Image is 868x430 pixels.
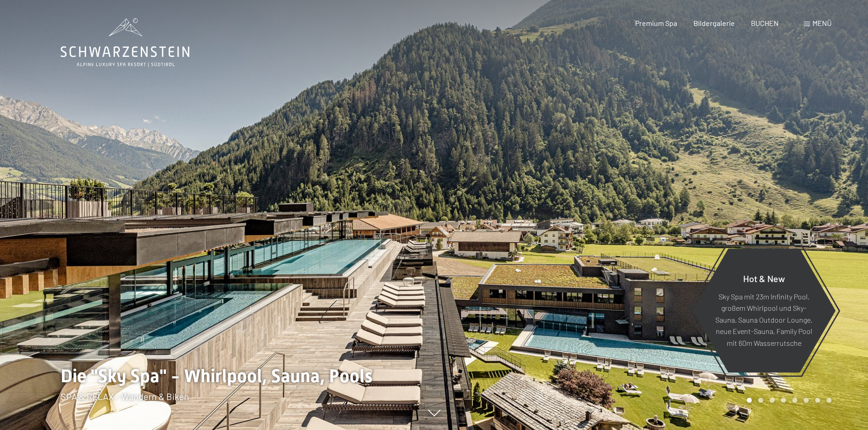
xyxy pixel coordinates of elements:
span: Hot & New [743,273,785,283]
div: Carousel Page 1 (Current Slide) [747,398,752,403]
a: Premium Spa [635,19,677,27]
div: Carousel Page 6 [804,398,809,403]
div: Carousel Page 2 [758,398,763,403]
a: Hot & New Sky Spa mit 23m Infinity Pool, großem Whirlpool und Sky-Sauna, Sauna Outdoor Lounge, ne... [692,248,836,373]
div: Carousel Page 7 [815,398,820,403]
div: Carousel Page 3 [770,398,775,403]
span: Menü [812,19,832,27]
div: Carousel Pagination [744,398,832,403]
div: Carousel Page 8 [827,398,832,403]
div: Carousel Page 4 [781,398,786,403]
p: Sky Spa mit 23m Infinity Pool, großem Whirlpool und Sky-Sauna, Sauna Outdoor Lounge, neue Event-S... [714,290,813,349]
div: Carousel Page 5 [792,398,797,403]
a: Bildergalerie [693,19,735,27]
a: BUCHEN [751,19,779,27]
